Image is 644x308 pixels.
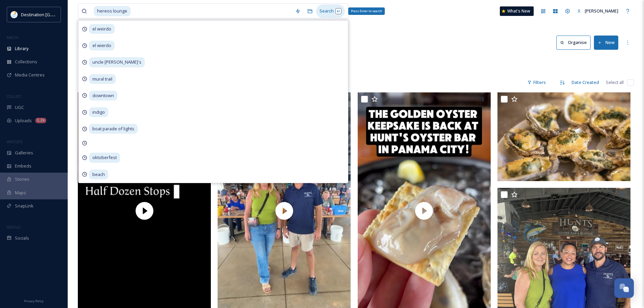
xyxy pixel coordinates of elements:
button: Open Chat [614,278,634,298]
span: COLLECT [7,94,21,99]
a: Privacy Policy [24,296,44,305]
div: Date Created [568,76,602,89]
span: UGC [15,104,24,111]
span: Privacy Policy [24,299,44,303]
span: Select all [606,79,624,86]
span: boat parade of lights [89,124,138,134]
span: Galleries [15,150,33,156]
span: downtown [89,91,117,101]
span: Library [15,45,28,52]
a: [PERSON_NAME] [574,4,622,18]
span: SnapLink [15,203,34,209]
a: Organise [556,36,594,49]
span: Collections [15,59,37,65]
span: Stories [15,176,29,182]
span: MEDIA [7,35,19,40]
button: Organise [556,36,591,49]
span: SOCIALS [7,224,20,229]
img: download.png [11,11,18,18]
span: [PERSON_NAME] [585,8,618,14]
img: capt table3.jpg [497,92,630,181]
span: mural trail [89,74,116,84]
span: Uploads [15,117,32,124]
div: 1.2k [35,118,46,123]
span: oktoberfest [89,153,120,162]
span: Destination [GEOGRAPHIC_DATA] [21,11,88,18]
span: Socials [15,235,29,241]
span: hereos lounge [94,6,131,16]
span: WIDGETS [7,139,22,144]
div: Filters [524,76,549,89]
span: 194 file s [78,79,94,86]
a: What's New [500,6,534,16]
div: Search [316,4,345,18]
span: indigo [89,107,108,117]
span: Media Centres [15,72,45,78]
span: uncle [PERSON_NAME]'s [89,57,145,67]
button: New [594,36,618,49]
span: beach [89,170,108,179]
span: Maps [15,190,26,196]
div: Press Enter to search [348,7,385,15]
span: Embeds [15,163,31,169]
span: el wierdo [89,41,115,50]
span: el weirdo [89,24,115,34]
